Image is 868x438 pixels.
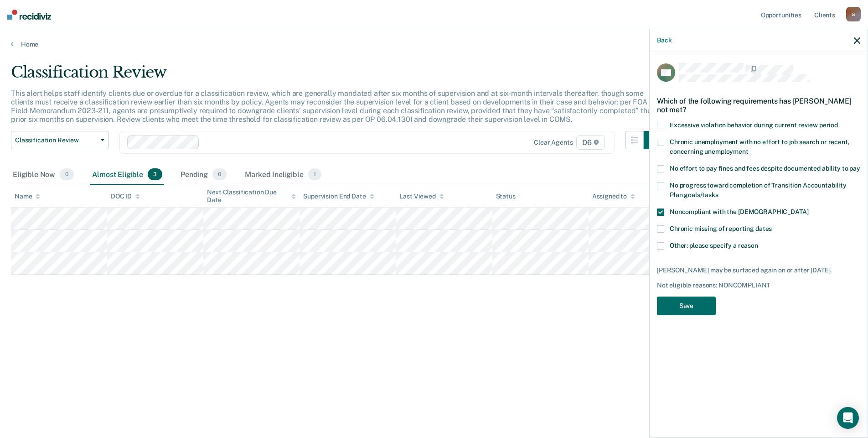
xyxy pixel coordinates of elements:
img: Recidiviz [7,10,51,20]
div: Assigned to [592,193,635,200]
div: Clear agents [534,139,573,146]
span: Excessive violation behavior during current review period [670,121,838,129]
span: D6 [576,135,605,150]
span: 1 [308,168,321,180]
span: Chronic missing of reporting dates [670,225,772,232]
button: Save [657,297,716,315]
span: Classification Review [15,136,97,144]
span: No progress toward completion of Transition Accountability Plan goals/tasks [670,182,847,198]
div: Supervision End Date [303,193,374,200]
span: 0 [60,168,74,180]
div: G [846,7,861,21]
span: 0 [212,168,227,180]
div: Not eligible reasons: NONCOMPLIANT [657,282,860,289]
a: Home [11,40,857,48]
div: DOC ID [111,193,140,200]
span: No effort to pay fines and fees despite documented ability to pay [670,165,860,172]
div: Which of the following requirements has [PERSON_NAME] not met? [657,89,860,121]
div: Classification Review [11,63,662,89]
span: Other: please specify a reason [670,242,758,249]
span: 3 [148,168,162,180]
div: [PERSON_NAME] may be surfaced again on or after [DATE]. [657,266,860,274]
span: Noncompliant with the [DEMOGRAPHIC_DATA] [670,208,808,215]
div: Status [496,193,516,200]
p: This alert helps staff identify clients due or overdue for a classification review, which are gen... [11,89,651,124]
div: Open Intercom Messenger [837,407,859,429]
div: Pending [179,165,228,185]
button: Back [657,36,672,44]
div: Last Viewed [399,193,444,200]
span: Chronic unemployment with no effort to job search or recent, concerning unemployment [670,138,850,155]
div: Next Classification Due Date [207,188,296,204]
div: Marked Ineligible [243,165,323,185]
div: Eligible Now [11,165,76,185]
div: Almost Eligible [90,165,164,185]
div: Name [15,193,40,200]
